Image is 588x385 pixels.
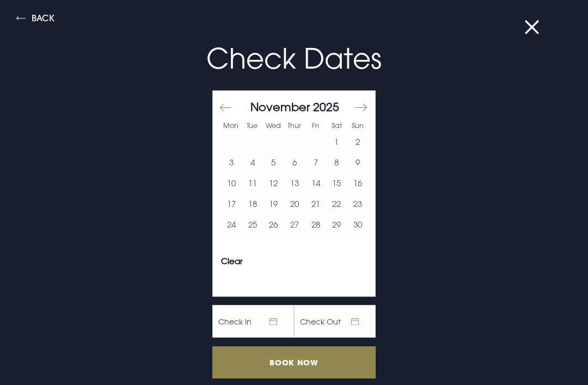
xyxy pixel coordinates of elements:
td: Choose Tuesday, November 25, 2025 as your start date. [242,214,264,235]
td: Choose Sunday, November 30, 2025 as your start date. [347,214,368,235]
p: Check Dates [35,38,553,80]
button: 14 [305,173,326,193]
button: 3 [221,152,242,173]
button: Clear [221,257,243,265]
span: Check Out [294,305,376,338]
button: 1 [326,131,347,152]
td: Choose Friday, November 14, 2025 as your start date. [305,173,326,193]
button: 25 [242,214,264,235]
td: Choose Wednesday, November 26, 2025 as your start date. [263,214,284,235]
span: Check In [212,305,294,338]
td: Choose Sunday, November 2, 2025 as your start date. [347,131,368,152]
td: Choose Sunday, November 9, 2025 as your start date. [347,152,368,173]
span: 2025 [313,100,339,114]
td: Choose Monday, November 24, 2025 as your start date. [221,214,242,235]
button: 5 [263,152,284,173]
button: 30 [347,214,368,235]
button: 13 [284,173,305,193]
td: Choose Wednesday, November 19, 2025 as your start date. [263,193,284,214]
td: Choose Saturday, November 8, 2025 as your start date. [326,152,347,173]
button: 20 [284,193,305,214]
span: November [250,100,310,114]
td: Choose Saturday, November 22, 2025 as your start date. [326,193,347,214]
button: 12 [263,173,284,193]
td: Choose Monday, November 3, 2025 as your start date. [221,152,242,173]
button: 17 [221,193,242,214]
button: 15 [326,173,347,193]
button: 19 [263,193,284,214]
td: Choose Friday, November 28, 2025 as your start date. [305,214,326,235]
td: Choose Sunday, November 23, 2025 as your start date. [347,193,368,214]
button: 9 [347,152,368,173]
td: Choose Thursday, November 27, 2025 as your start date. [284,214,305,235]
button: Back [16,14,54,26]
td: Choose Sunday, November 16, 2025 as your start date. [347,173,368,193]
button: 28 [305,214,326,235]
td: Choose Tuesday, November 11, 2025 as your start date. [242,173,264,193]
td: Choose Friday, November 7, 2025 as your start date. [305,152,326,173]
td: Choose Wednesday, November 5, 2025 as your start date. [263,152,284,173]
button: 6 [284,152,305,173]
button: 8 [326,152,347,173]
button: 4 [242,152,264,173]
button: Move backward to switch to the previous month. [219,96,232,119]
td: Choose Friday, November 21, 2025 as your start date. [305,193,326,214]
td: Choose Saturday, November 1, 2025 as your start date. [326,131,347,152]
button: 7 [305,152,326,173]
button: Move forward to switch to the next month. [354,96,367,119]
td: Choose Thursday, November 6, 2025 as your start date. [284,152,305,173]
td: Choose Saturday, November 15, 2025 as your start date. [326,173,347,193]
td: Choose Thursday, November 13, 2025 as your start date. [284,173,305,193]
td: Choose Monday, November 17, 2025 as your start date. [221,193,242,214]
button: 10 [221,173,242,193]
button: 21 [305,193,326,214]
button: 23 [347,193,368,214]
td: Choose Tuesday, November 4, 2025 as your start date. [242,152,264,173]
td: Choose Monday, November 10, 2025 as your start date. [221,173,242,193]
td: Choose Tuesday, November 18, 2025 as your start date. [242,193,264,214]
button: 26 [263,214,284,235]
button: 29 [326,214,347,235]
button: 2 [347,131,368,152]
button: 24 [221,214,242,235]
button: 11 [242,173,264,193]
button: 16 [347,173,368,193]
td: Choose Wednesday, November 12, 2025 as your start date. [263,173,284,193]
td: Choose Thursday, November 20, 2025 as your start date. [284,193,305,214]
button: 18 [242,193,264,214]
input: Book Now [212,346,376,378]
button: 27 [284,214,305,235]
td: Choose Saturday, November 29, 2025 as your start date. [326,214,347,235]
button: 22 [326,193,347,214]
